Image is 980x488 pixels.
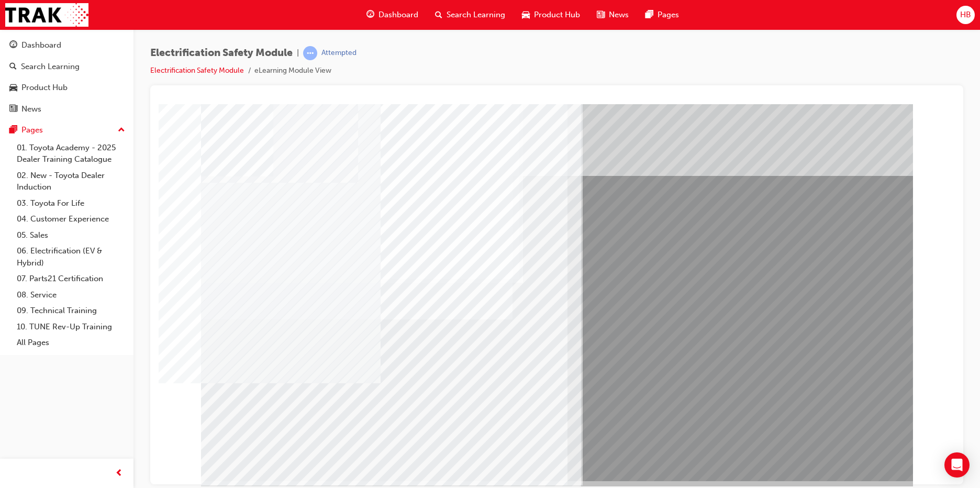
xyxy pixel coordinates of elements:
span: news-icon [9,105,17,114]
div: Dashboard [21,39,61,51]
span: Dashboard [378,9,418,21]
div: Open Intercom Messenger [944,452,970,478]
a: 06. Electrification (EV & Hybrid) [13,243,129,271]
span: up-icon [118,124,125,137]
span: News [609,9,629,21]
div: News [21,103,41,115]
button: HB [956,6,975,24]
a: Product Hub [4,78,129,97]
a: Search Learning [4,57,129,76]
span: news-icon [597,8,605,21]
a: 08. Service [13,287,129,303]
a: car-iconProduct Hub [514,4,588,26]
button: DashboardSearch LearningProduct HubNews [4,34,129,120]
a: All Pages [13,335,129,351]
div: Product Hub [21,82,68,94]
a: guage-iconDashboard [358,4,427,26]
a: 02. New - Toyota Dealer Induction [13,168,129,195]
div: Pages [21,124,43,136]
a: news-iconNews [588,4,637,26]
button: Pages [4,120,129,140]
span: car-icon [522,8,530,21]
a: 09. Technical Training [13,303,129,319]
a: Dashboard [4,36,129,55]
span: Search Learning [447,9,505,21]
a: News [4,99,129,119]
span: search-icon [435,8,442,21]
a: pages-iconPages [637,4,687,26]
span: | [297,47,299,59]
span: HB [960,9,971,21]
span: Electrification Safety Module [150,47,293,59]
li: eLearning Module View [254,65,331,77]
a: Electrification Safety Module [150,66,244,75]
span: search-icon [9,62,17,72]
span: guage-icon [366,8,374,21]
img: Trak [5,3,88,27]
a: 05. Sales [13,227,129,243]
span: car-icon [9,83,17,93]
a: 07. Parts21 Certification [13,271,129,287]
span: learningRecordVerb_ATTEMPT-icon [303,46,317,60]
span: Product Hub [534,9,580,21]
span: pages-icon [9,126,17,135]
div: Attempted [321,48,357,58]
span: guage-icon [9,41,17,50]
a: search-iconSearch Learning [427,4,514,26]
a: 01. Toyota Academy - 2025 Dealer Training Catalogue [13,140,129,168]
div: Search Learning [21,61,80,73]
span: pages-icon [645,8,653,21]
span: Pages [658,9,679,21]
a: 04. Customer Experience [13,211,129,227]
a: 10. TUNE Rev-Up Training [13,319,129,335]
span: prev-icon [115,467,123,480]
a: 03. Toyota For Life [13,195,129,212]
